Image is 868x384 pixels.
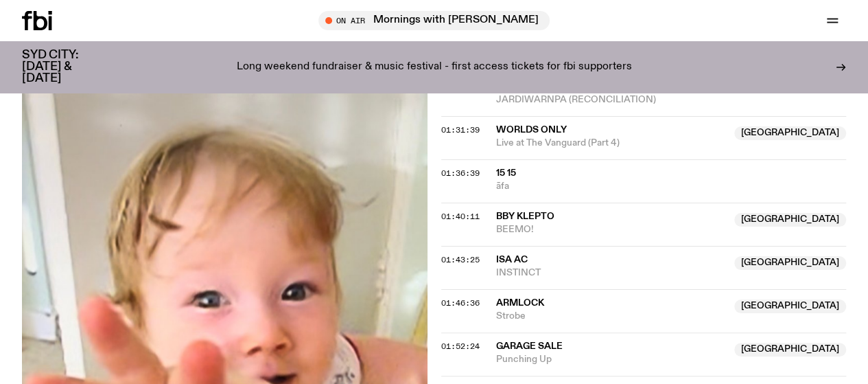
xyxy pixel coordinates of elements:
span: 15 15 [496,168,516,178]
a: Featured episodes [21,92,99,104]
span: 01:46:36 [441,297,480,308]
span: 01:31:39 [441,124,480,135]
span: [GEOGRAPHIC_DATA] [734,343,846,357]
span: Armlock [496,298,544,308]
span: Bby Klepto [496,212,554,221]
span: Live at The Vanguard (Part 4) [496,137,727,150]
button: 01:36:39 [441,170,480,177]
span: Worlds Only [496,125,567,135]
a: Back to Top [21,18,74,30]
span: āfa [496,180,847,193]
span: Garage Sale [496,341,563,351]
a: Up Next [21,43,58,54]
p: Long weekend fundraiser & music festival - first access tickets for fbi supporters [237,61,632,74]
span: 01:43:25 [441,254,480,265]
button: On AirMornings with [PERSON_NAME] [318,11,550,30]
button: 01:52:24 [441,343,480,350]
span: 01:40:11 [441,211,480,222]
span: Strobe [496,310,727,323]
button: 01:40:11 [441,213,480,221]
span: [GEOGRAPHIC_DATA] [734,256,846,270]
span: 01:36:39 [441,168,480,179]
a: Wildcard With [PERSON_NAME] [21,80,175,91]
span: INSTINCT [496,267,727,280]
button: 01:46:36 [441,300,480,307]
span: Isa ac [496,255,528,264]
span: 01:52:24 [441,341,480,352]
span: [GEOGRAPHIC_DATA] [734,213,846,227]
a: Up Next [21,67,58,79]
span: [GEOGRAPHIC_DATA] [734,126,846,140]
h3: SYD CITY: [DATE] & [DATE] [22,49,110,84]
span: [GEOGRAPHIC_DATA] [734,300,846,313]
a: Mornings with [PERSON_NAME] [21,30,176,42]
button: 01:31:39 [441,126,480,134]
span: Punching Up [496,353,727,366]
button: 01:43:25 [441,256,480,264]
span: BEEMO! [496,223,727,236]
a: Wildcard With [PERSON_NAME] [21,55,175,67]
span: JARDIWARNPA (RECONCILIATION) [496,93,847,106]
div: Outline [5,5,200,18]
